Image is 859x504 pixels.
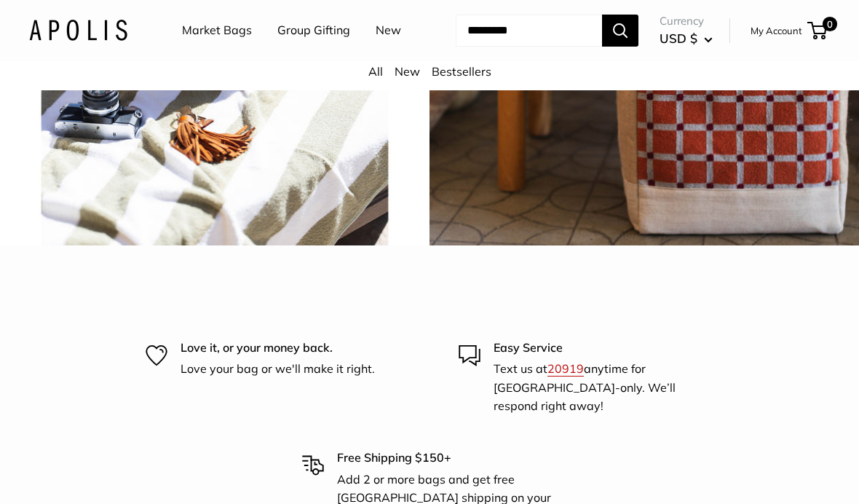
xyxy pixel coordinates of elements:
img: Apolis [29,20,127,41]
a: Bestsellers [432,64,491,79]
input: Search... [456,15,602,47]
p: Love your bag or we'll make it right. [181,360,375,379]
p: Free Shipping $150+ [337,449,557,468]
span: USD $ [660,31,697,46]
p: Love it, or your money back. [181,339,375,358]
button: Search [602,15,638,47]
a: All [368,64,383,79]
span: 0 [823,17,837,31]
a: 20919 [547,361,584,376]
a: 0 [809,22,827,39]
a: My Account [751,22,802,39]
p: Text us at anytime for [GEOGRAPHIC_DATA]-only. We’ll respond right away! [494,360,713,416]
a: Market Bags [182,20,252,42]
p: Easy Service [494,339,713,358]
a: New [376,20,401,42]
span: Currency [660,11,713,31]
a: New [395,64,420,79]
button: USD $ [660,27,713,50]
a: Group Gifting [277,20,350,42]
